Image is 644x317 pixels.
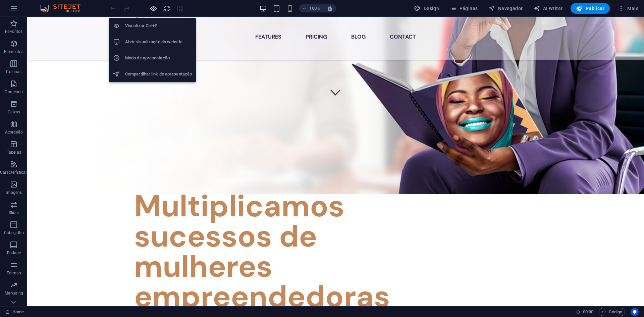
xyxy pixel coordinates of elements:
img: Editor Logo [39,4,89,12]
span: Design [414,5,439,12]
h6: 100% [309,4,320,12]
p: Tabelas [7,150,21,155]
p: Colunas [6,69,21,74]
button: Navegador [486,3,525,14]
span: Código [602,308,622,316]
p: Favoritos [5,29,22,34]
span: AI Writer [533,5,562,12]
h6: Tempo de sessão [576,308,594,316]
button: Código [599,308,625,316]
button: Páginas [447,3,480,14]
p: Acordeão [5,129,23,135]
button: AI Writer [531,3,565,14]
i: Recarregar página [163,5,171,12]
button: 100% [299,4,323,12]
button: Mais [615,3,641,14]
button: Publicar [571,3,610,14]
a: Clique para cancelar a seleção. Clique duas vezes para abrir as Páginas [5,308,24,316]
span: Páginas [450,5,478,12]
p: Imagens [6,190,22,195]
h6: Modo de apresentação [125,54,192,62]
p: Slider [9,210,19,215]
p: Elementos [4,49,23,54]
i: Ao redimensionar, ajusta automaticamente o nível de zoom para caber no dispositivo escolhido. [327,5,333,11]
span: Mais [618,5,638,12]
h6: Visualizar Ctrl+P [125,22,192,30]
h6: Compartilhar link de apresentação [125,70,192,78]
span: Publicar [576,5,604,12]
h6: Abrir visualização do website [125,38,192,46]
span: Navegador [488,5,523,12]
button: reload [163,4,171,12]
button: Usercentrics [631,308,639,316]
p: Formas [7,270,21,276]
span: 00 00 [583,308,593,316]
p: Marketing [5,290,23,296]
p: Conteúdo [5,89,23,95]
p: Cabeçalho [4,230,24,235]
div: Design (Ctrl+Alt+Y) [411,3,442,14]
p: Caixas [8,109,20,115]
button: Design [411,3,442,14]
span: : [588,309,589,314]
p: Rodapé [7,250,21,256]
